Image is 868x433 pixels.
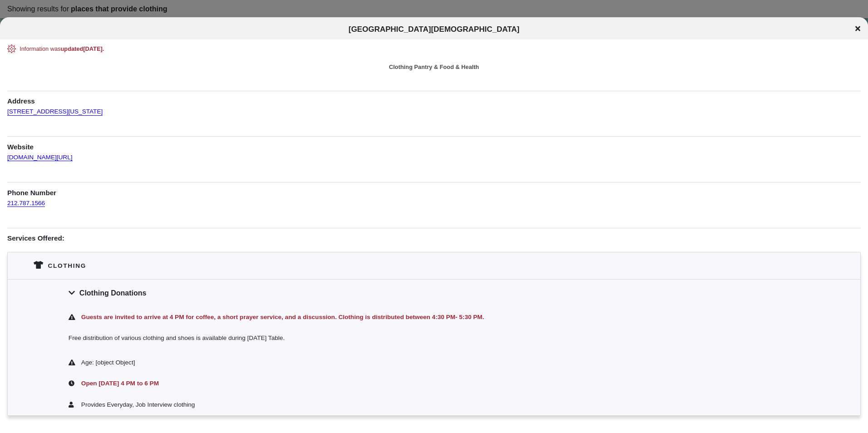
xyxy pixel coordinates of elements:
h1: Website [7,136,861,152]
h1: Phone Number [7,182,861,197]
div: Age: [object Object] [81,358,799,368]
a: [STREET_ADDRESS][US_STATE] [7,99,103,115]
h1: Services Offered: [7,228,861,243]
a: [DOMAIN_NAME][URL] [7,145,73,161]
div: Clothing Pantry & Food & Health [7,63,861,71]
div: Provides Everyday, Job Interview clothing [81,400,799,410]
div: Open [DATE] 4 PM to 6 PM [79,379,799,389]
h1: Address [7,91,861,106]
a: 212.787.1566 [7,191,45,207]
span: [GEOGRAPHIC_DATA][DEMOGRAPHIC_DATA] [349,25,520,34]
div: Free distribution of various clothing and shoes is available during [DATE] Table. [8,328,860,352]
div: Information was [20,44,848,53]
div: Guests are invited to arrive at 4 PM for coffee, a short prayer service, and a discussion. Clothi... [79,312,799,322]
div: Clothing Donations [8,279,860,306]
div: Clothing [48,261,86,271]
span: updated [DATE] . [61,45,104,52]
